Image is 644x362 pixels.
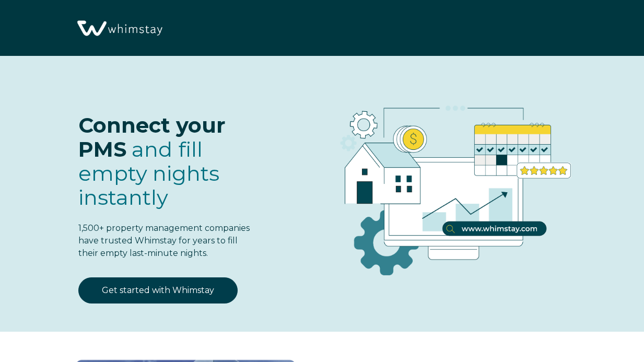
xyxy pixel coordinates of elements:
img: Whimstay Logo-02 1 [73,5,165,52]
img: RBO Ilustrations-03 [288,77,613,290]
span: and [78,136,219,210]
span: fill empty nights instantly [78,136,219,210]
span: 1,500+ property management companies have trusted Whimstay for years to fill their empty last-min... [78,223,250,258]
span: Connect your PMS [78,112,226,162]
a: Get started with Whimstay [78,277,238,303]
